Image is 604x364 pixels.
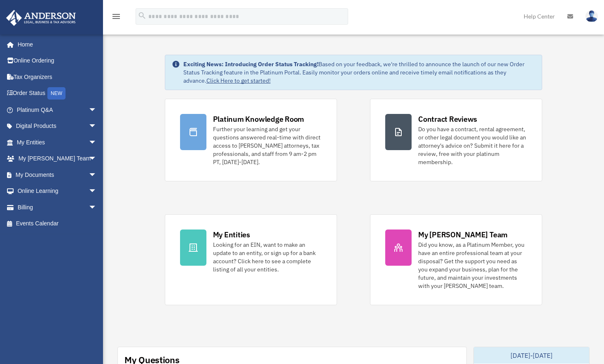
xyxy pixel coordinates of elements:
a: My [PERSON_NAME] Team Did you know, as a Platinum Member, you have an entire professional team at... [370,214,542,305]
a: My Entitiesarrow_drop_down [6,134,109,151]
img: User Pic [585,10,598,22]
a: Online Ordering [6,53,109,69]
div: Do you have a contract, rental agreement, or other legal document you would like an attorney's ad... [418,125,527,166]
div: Contract Reviews [418,114,477,124]
a: Platinum Q&Aarrow_drop_down [6,102,109,118]
span: arrow_drop_down [89,134,105,151]
span: arrow_drop_down [89,118,105,135]
div: My Entities [213,230,250,240]
img: Anderson Advisors Platinum Portal [4,10,78,26]
a: My [PERSON_NAME] Teamarrow_drop_down [6,151,109,167]
span: arrow_drop_down [89,167,105,183]
span: arrow_drop_down [89,151,105,167]
a: Platinum Knowledge Room Further your learning and get your questions answered real-time with dire... [165,99,337,181]
a: Online Learningarrow_drop_down [6,183,109,199]
div: Based on your feedback, we're thrilled to announce the launch of our new Order Status Tracking fe... [183,60,536,85]
a: Digital Productsarrow_drop_down [6,118,109,134]
div: Did you know, as a Platinum Member, you have an entire professional team at your disposal? Get th... [418,241,527,290]
strong: Exciting News: Introducing Order Status Tracking! [183,60,318,68]
a: Click Here to get started! [206,77,271,84]
a: Billingarrow_drop_down [6,199,109,216]
a: Order StatusNEW [6,85,109,102]
a: My Documentsarrow_drop_down [6,167,109,183]
div: Platinum Knowledge Room [213,114,304,124]
div: Looking for an EIN, want to make an update to an entity, or sign up for a bank account? Click her... [213,241,322,274]
a: Tax Organizers [6,69,109,85]
div: Further your learning and get your questions answered real-time with direct access to [PERSON_NAM... [213,125,322,166]
div: My [PERSON_NAME] Team [418,230,508,240]
div: [DATE]-[DATE] [474,347,590,364]
i: search [138,11,147,20]
a: My Entities Looking for an EIN, want to make an update to an entity, or sign up for a bank accoun... [165,214,337,305]
a: Home [6,36,105,53]
span: arrow_drop_down [89,102,105,118]
div: NEW [47,87,66,100]
a: Contract Reviews Do you have a contract, rental agreement, or other legal document you would like... [370,99,542,181]
span: arrow_drop_down [89,183,105,200]
a: menu [111,14,121,21]
span: arrow_drop_down [89,199,105,216]
a: Events Calendar [6,216,109,232]
i: menu [111,12,121,21]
